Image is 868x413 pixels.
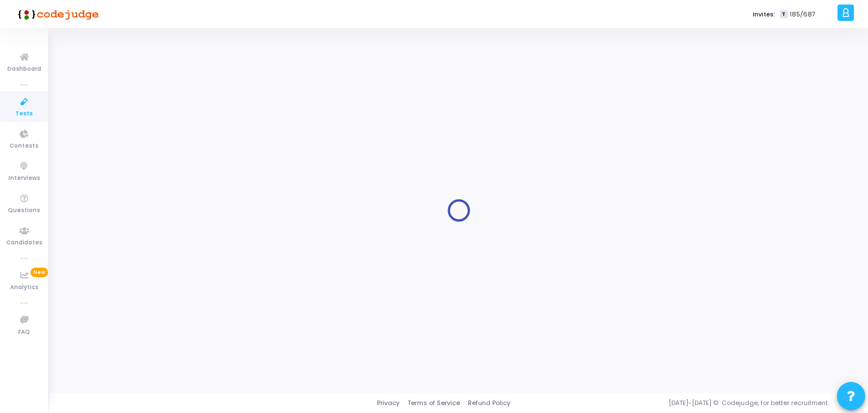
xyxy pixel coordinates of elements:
span: Analytics [10,283,38,292]
a: Terms of Service [407,398,460,408]
div: [DATE]-[DATE] © Codejudge, for better recruitment. [510,398,854,408]
a: Refund Policy [468,398,510,408]
img: logo [14,3,99,25]
span: FAQ [18,328,30,337]
label: Invites: [753,10,775,19]
a: Privacy [377,398,400,408]
span: T [780,10,787,19]
span: Candidates [6,238,42,248]
span: New [31,268,48,277]
span: Interviews [8,174,40,183]
span: 185/687 [790,10,815,19]
span: Dashboard [7,64,41,74]
span: Tests [15,109,33,119]
span: Contests [10,141,38,151]
span: Questions [8,206,40,216]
